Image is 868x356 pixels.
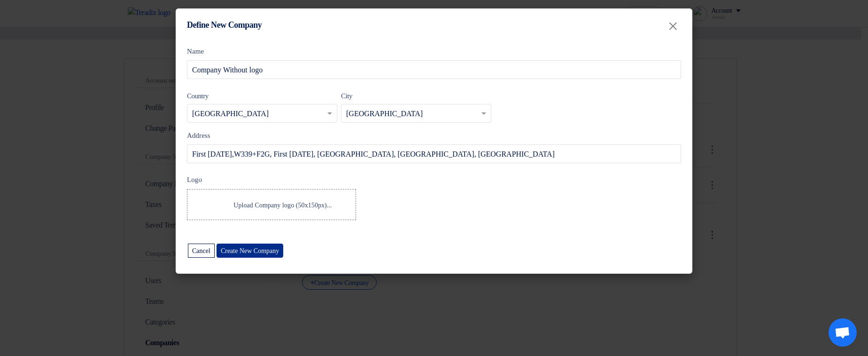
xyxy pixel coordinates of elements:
[187,46,681,57] label: Name
[187,20,262,30] h4: Define New Company
[188,244,215,258] button: Cancel
[660,15,686,34] button: Close
[187,60,681,79] input: Add your address...
[187,174,681,185] label: Logo
[341,91,352,102] label: City
[233,201,332,208] span: Upload Company logo (50x150px)...
[667,16,678,37] span: ×
[187,130,681,141] label: Address
[217,244,283,258] button: Create New Company
[829,318,857,347] div: Open chat
[187,144,681,163] input: Add your address...
[187,91,209,102] label: Country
